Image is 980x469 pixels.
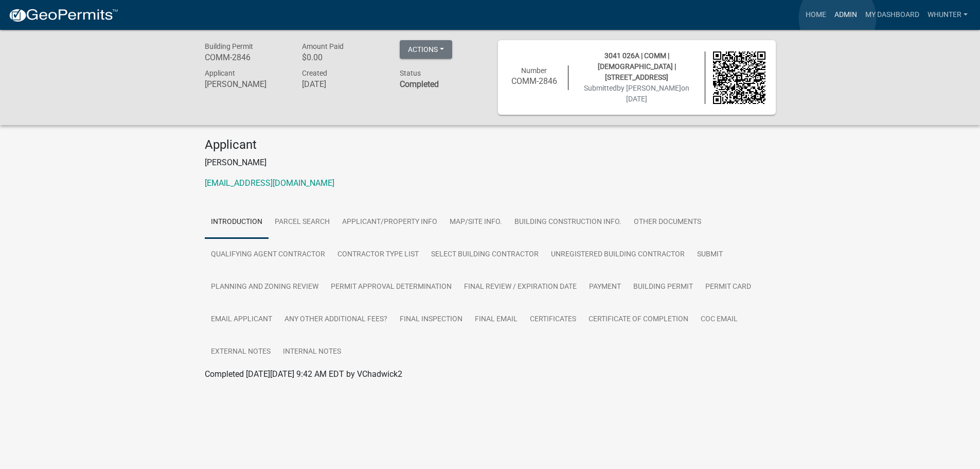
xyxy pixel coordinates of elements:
a: Home [801,5,830,25]
h6: $0.00 [302,53,384,62]
h6: [DATE] [302,79,384,89]
a: COC Email [694,303,744,336]
a: Map/Site Info. [443,206,508,239]
a: Email Applicant [205,303,278,336]
a: My Dashboard [861,5,923,25]
a: Internal Notes [277,336,347,369]
a: [EMAIL_ADDRESS][DOMAIN_NAME] [205,178,334,188]
span: 3041 026A | COMM | [DEMOGRAPHIC_DATA] | [STREET_ADDRESS] [598,51,676,81]
a: Building Permit [627,271,699,304]
a: Certificates [524,303,582,336]
a: Final Inspection [394,303,469,336]
a: External Notes [205,336,277,369]
p: [PERSON_NAME] [205,157,776,169]
h6: COMM-2846 [508,76,561,86]
a: Payment [583,271,627,304]
h6: COMM-2846 [205,53,287,62]
span: Created [302,69,327,77]
span: Amount Paid [302,42,344,50]
a: whunter [923,5,972,25]
a: Submit [691,238,729,271]
a: Certificate of Completion [582,303,694,336]
h4: Applicant [205,137,776,152]
span: Number [521,66,547,75]
a: Any other Additional Fees? [278,303,394,336]
a: Permit Card [699,271,757,304]
a: Building Construction Info. [508,206,628,239]
span: by [PERSON_NAME] [617,84,681,92]
span: Applicant [205,69,235,77]
a: Select Building Contractor [425,238,545,271]
h6: [PERSON_NAME] [205,79,287,89]
a: Planning and Zoning Review [205,271,325,304]
strong: Completed [400,79,439,89]
a: Other Documents [628,206,707,239]
a: Applicant/Property Info [336,206,443,239]
a: Introduction [205,206,269,239]
span: Completed [DATE][DATE] 9:42 AM EDT by VChadwick2 [205,369,402,379]
span: Submitted on [DATE] [584,84,689,103]
a: Contractor Type List [331,238,425,271]
a: Unregistered Building Contractor [545,238,691,271]
span: Building Permit [205,42,253,50]
a: Qualifying Agent Contractor [205,238,331,271]
img: QR code [713,51,765,104]
button: Actions [400,40,452,59]
a: Final Review / Expiration Date [458,271,583,304]
a: Parcel search [269,206,336,239]
span: Status [400,69,421,77]
a: Final Email [469,303,524,336]
a: Admin [830,5,861,25]
a: Permit Approval Determination [325,271,458,304]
